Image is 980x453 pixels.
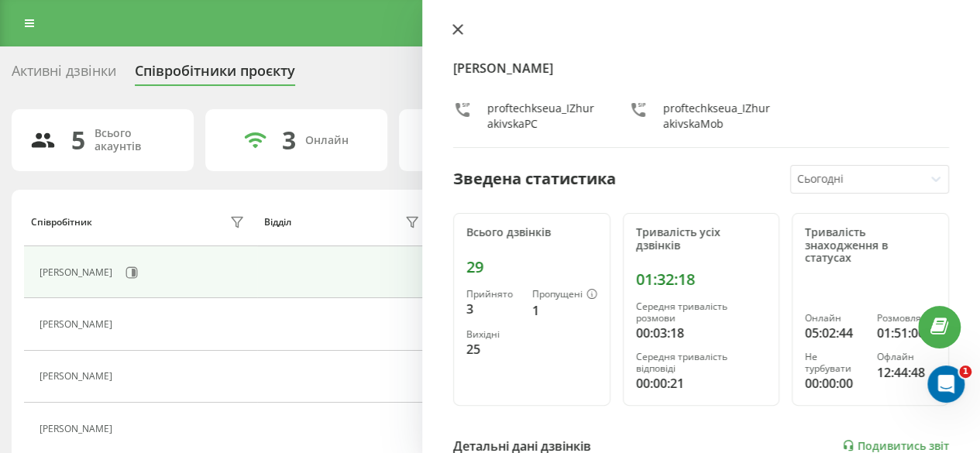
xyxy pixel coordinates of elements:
[135,63,295,87] div: Співробітники проєкту
[636,226,767,252] div: Тривалість усіх дзвінків
[805,226,936,265] div: Тривалість знаходження в статусах
[805,324,864,342] div: 05:02:44
[927,365,965,403] iframe: Intercom live chat
[636,352,767,374] div: Середня тривалість відповіді
[466,340,520,359] div: 25
[305,134,349,147] div: Онлайн
[805,352,864,374] div: Не турбувати
[453,59,949,77] h4: [PERSON_NAME]
[532,301,597,320] div: 1
[636,374,767,393] div: 00:00:21
[31,217,92,228] div: Співробітник
[959,365,971,378] span: 1
[95,127,175,153] div: Всього акаунтів
[466,258,597,276] div: 29
[842,439,949,452] a: Подивитись звіт
[453,167,616,190] div: Зведена статистика
[466,329,520,340] div: Вихідні
[636,324,767,342] div: 00:03:18
[40,319,116,330] div: [PERSON_NAME]
[805,313,864,324] div: Онлайн
[71,125,85,155] div: 5
[663,101,774,132] div: proftechkseua_IZhurakivskaMob
[532,289,597,301] div: Пропущені
[805,374,864,393] div: 00:00:00
[12,63,116,87] div: Активні дзвінки
[636,301,767,324] div: Середня тривалість розмови
[636,270,767,289] div: 01:32:18
[282,125,296,155] div: 3
[466,226,597,239] div: Всього дзвінків
[264,217,291,228] div: Відділ
[877,313,936,324] div: Розмовляє
[466,300,520,318] div: 3
[877,352,936,362] div: Офлайн
[40,371,116,382] div: [PERSON_NAME]
[466,289,520,300] div: Прийнято
[877,324,936,342] div: 01:51:00
[877,363,936,382] div: 12:44:48
[40,267,116,278] div: [PERSON_NAME]
[487,101,598,132] div: proftechkseua_IZhurakivskaPC
[40,424,116,434] div: [PERSON_NAME]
